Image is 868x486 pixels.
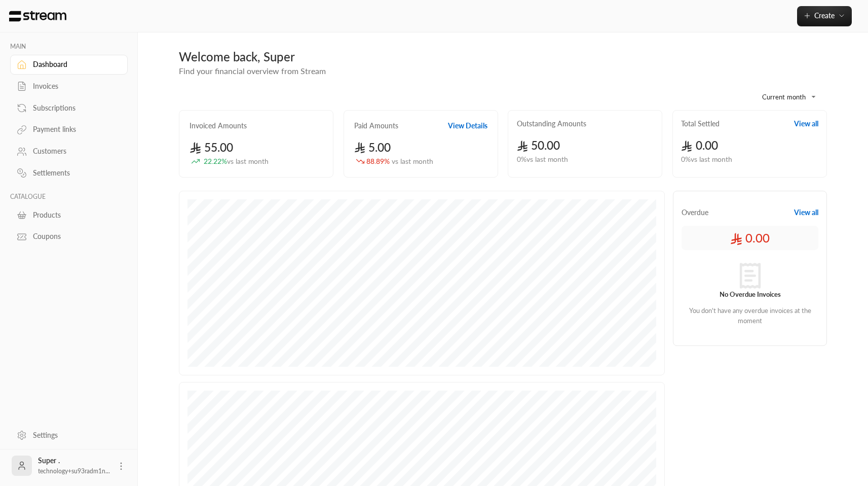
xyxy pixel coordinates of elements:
[33,124,115,134] div: Payment links
[681,138,718,152] span: 0.00
[797,6,852,26] button: Create
[10,227,128,247] a: Coupons
[517,138,560,152] span: 50.00
[681,119,720,129] h2: Total Settled
[354,141,391,154] span: 5.00
[10,142,128,161] a: Customers
[10,55,128,75] a: Dashboard
[33,430,115,440] div: Settings
[448,121,487,131] button: View Details
[38,467,110,475] span: technology+su93radm1n...
[227,157,269,165] span: vs last month
[33,59,115,70] div: Dashboard
[179,66,326,76] span: Find your financial overview from Stream
[720,290,781,298] strong: No Overdue Invoices
[814,11,835,20] span: Create
[10,163,128,183] a: Settlements
[33,103,115,113] div: Subscriptions
[794,119,818,129] button: View all
[179,49,827,65] div: Welcome back, Super
[10,425,128,445] a: Settings
[204,156,269,167] span: 22.22 %
[10,98,128,118] a: Subscriptions
[33,210,115,220] div: Products
[33,146,115,156] div: Customers
[730,230,770,246] span: 0.00
[10,193,128,201] p: CATALOGUE
[190,141,233,154] span: 55.00
[10,120,128,140] a: Payment links
[746,84,822,110] div: Current month
[10,43,128,51] p: MAIN
[38,456,110,476] div: Super .
[33,81,115,91] div: Invoices
[10,77,128,96] a: Invoices
[8,11,67,22] img: Logo
[33,168,115,178] div: Settlements
[10,205,128,225] a: Products
[190,121,247,131] h2: Invoiced Amounts
[366,156,433,167] span: 88.89 %
[517,119,586,129] h2: Outstanding Amounts
[794,207,818,218] button: View all
[687,306,813,326] p: You don't have any overdue invoices at the moment
[517,154,568,165] span: 0 % vs last month
[682,207,708,218] span: Overdue
[33,231,115,241] div: Coupons
[681,154,732,165] span: 0 % vs last month
[354,121,398,131] h2: Paid Amounts
[392,157,433,165] span: vs last month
